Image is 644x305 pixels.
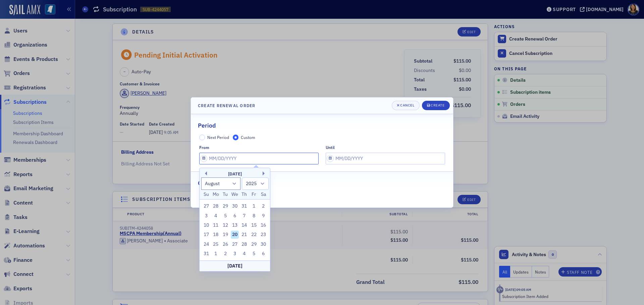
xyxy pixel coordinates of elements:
[221,250,229,258] div: Choose Tuesday, September 2nd, 2025
[202,221,210,229] div: Choose Sunday, August 10th, 2025
[199,135,205,141] input: Next Period
[240,202,249,210] div: Choose Thursday, July 31st, 2025
[212,190,220,199] div: Mo
[240,231,249,239] div: Choose Thursday, August 21st, 2025
[221,202,229,210] div: Choose Tuesday, July 29th, 2025
[212,202,220,210] div: Choose Monday, July 28th, 2025
[202,202,268,259] div: month 2025-08
[198,179,219,187] h2: Options
[250,190,258,199] div: Fr
[231,190,239,199] div: We
[203,171,207,175] button: Previous Month
[250,250,258,258] div: Choose Friday, September 5th, 2025
[200,260,270,271] div: [DATE]
[259,212,267,220] div: Choose Saturday, August 9th, 2025
[233,135,239,141] input: Custom
[221,221,229,229] div: Choose Tuesday, August 12th, 2025
[240,221,249,229] div: Choose Thursday, August 14th, 2025
[212,221,220,229] div: Choose Monday, August 11th, 2025
[326,153,445,164] input: MM/DD/YYYY
[259,190,267,199] div: Sa
[221,240,229,248] div: Choose Tuesday, August 26th, 2025
[231,212,239,220] div: Choose Wednesday, August 6th, 2025
[326,145,335,150] div: until
[250,231,258,239] div: Choose Friday, August 22nd, 2025
[400,103,414,107] div: Cancel
[202,231,210,239] div: Choose Sunday, August 17th, 2025
[231,202,239,210] div: Choose Wednesday, July 30th, 2025
[431,103,444,107] div: Create
[422,101,450,110] button: Create
[200,171,270,177] div: [DATE]
[221,212,229,220] div: Choose Tuesday, August 5th, 2025
[240,212,249,220] div: Choose Thursday, August 7th, 2025
[212,240,220,248] div: Choose Monday, August 25th, 2025
[231,250,239,258] div: Choose Wednesday, September 3rd, 2025
[392,101,420,110] button: Cancel
[240,190,249,199] div: Th
[199,145,209,150] div: from
[241,135,255,140] span: Custom
[250,221,258,229] div: Choose Friday, August 15th, 2025
[259,202,267,210] div: Choose Saturday, August 2nd, 2025
[221,231,229,239] div: Choose Tuesday, August 19th, 2025
[263,171,267,175] button: Next Month
[259,250,267,258] div: Choose Saturday, September 6th, 2025
[231,221,239,229] div: Choose Wednesday, August 13th, 2025
[231,231,239,239] div: Choose Wednesday, August 20th, 2025
[259,240,267,248] div: Choose Saturday, August 30th, 2025
[212,231,220,239] div: Choose Monday, August 18th, 2025
[202,240,210,248] div: Choose Sunday, August 24th, 2025
[259,221,267,229] div: Choose Saturday, August 16th, 2025
[250,202,258,210] div: Choose Friday, August 1st, 2025
[207,135,229,140] span: Next Period
[250,212,258,220] div: Choose Friday, August 8th, 2025
[202,250,210,258] div: Choose Sunday, August 31st, 2025
[231,240,239,248] div: Choose Wednesday, August 27th, 2025
[202,190,210,199] div: Su
[240,250,249,258] div: Choose Thursday, September 4th, 2025
[198,102,256,108] h4: Create Renewal Order
[199,153,319,164] input: MM/DD/YYYY
[250,240,258,248] div: Choose Friday, August 29th, 2025
[202,212,210,220] div: Choose Sunday, August 3rd, 2025
[240,240,249,248] div: Choose Thursday, August 28th, 2025
[212,212,220,220] div: Choose Monday, August 4th, 2025
[259,231,267,239] div: Choose Saturday, August 23rd, 2025
[198,121,216,130] h2: Period
[202,202,210,210] div: Choose Sunday, July 27th, 2025
[221,190,229,199] div: Tu
[212,250,220,258] div: Choose Monday, September 1st, 2025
